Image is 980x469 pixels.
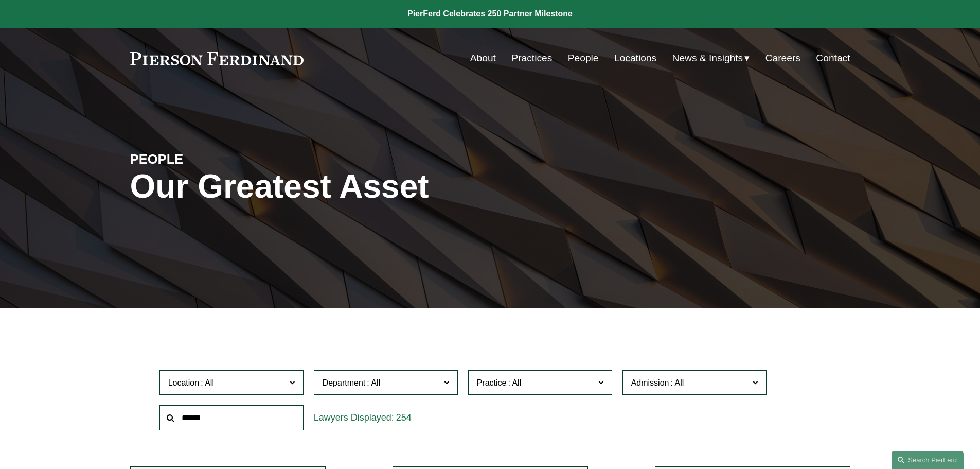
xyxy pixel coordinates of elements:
h4: PEOPLE [130,151,310,167]
span: Department [323,378,366,387]
a: Contact [816,48,850,68]
a: Locations [614,48,656,68]
a: Careers [765,48,800,68]
a: People [568,48,599,68]
a: Search this site [892,451,964,469]
a: About [470,48,496,68]
span: News & Insights [672,49,743,67]
h1: Our Greatest Asset [130,168,610,205]
a: folder dropdown [672,48,750,68]
a: Practices [511,48,552,68]
span: Admission [631,378,669,387]
span: Practice [477,378,507,387]
span: Location [168,378,200,387]
span: 254 [396,412,412,423]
